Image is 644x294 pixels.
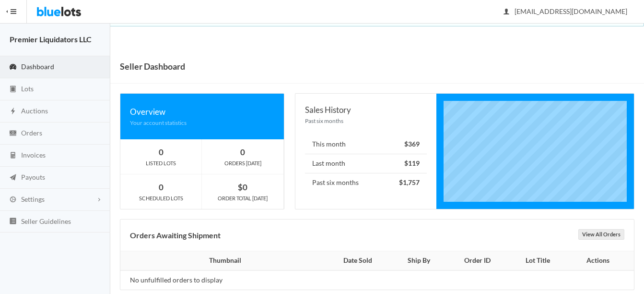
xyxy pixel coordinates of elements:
strong: 0 [159,147,164,157]
span: [EMAIL_ADDRESS][DOMAIN_NAME] [504,7,627,15]
th: Date Sold [325,251,391,270]
ion-icon: calculator [8,151,18,160]
strong: 0 [240,147,245,157]
ion-icon: clipboard [8,85,18,94]
ion-icon: paper plane [8,173,18,183]
strong: 0 [159,182,164,192]
li: Past six months [305,173,427,192]
div: ORDERS [DATE] [202,159,283,168]
div: Your account statistics [130,118,274,127]
b: Orders Awaiting Shipment [130,231,221,240]
span: Auctions [21,107,48,115]
ion-icon: cash [8,129,18,138]
th: Lot Title [509,251,567,270]
span: Orders [21,129,42,137]
ion-icon: person [502,8,511,17]
strong: $119 [404,159,420,167]
div: SCHEDULED LOTS [120,194,201,203]
th: Actions [567,251,634,270]
th: Order ID [446,251,509,270]
th: Ship By [391,251,446,270]
th: Thumbnail [120,251,325,270]
ion-icon: list box [8,217,18,226]
span: Payouts [21,173,45,181]
strong: $369 [404,140,420,148]
div: ORDER TOTAL [DATE] [202,194,283,203]
div: Sales History [305,103,427,116]
span: Dashboard [21,62,54,71]
div: Past six months [305,116,427,125]
strong: $0 [238,182,247,192]
li: This month [305,135,427,154]
span: Invoices [21,151,46,159]
span: Lots [21,85,34,93]
strong: $1,757 [399,178,420,186]
td: No unfulfilled orders to display [120,270,325,290]
li: Last month [305,154,427,173]
strong: Premier Liquidators LLC [10,35,92,44]
div: LISTED LOTS [120,159,201,168]
a: View All Orders [578,229,624,240]
ion-icon: flash [8,107,18,116]
span: Seller Guidelines [21,217,71,225]
div: Overview [130,105,274,118]
span: Settings [21,195,45,203]
h1: Seller Dashboard [120,59,185,73]
ion-icon: cog [8,196,18,205]
ion-icon: speedometer [8,63,18,72]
